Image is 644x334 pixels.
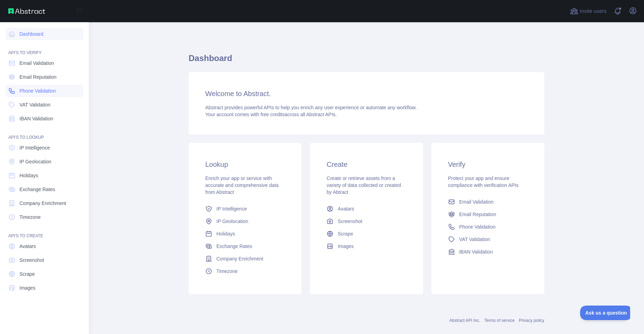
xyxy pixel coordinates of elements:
a: Timezone [6,211,83,223]
a: IP Geolocation [203,215,288,228]
h1: Dashboard [189,53,544,69]
div: API'S TO VERIFY [6,42,83,55]
span: Timezone [216,268,238,275]
a: Email Reputation [445,208,530,221]
h3: Create [327,160,406,169]
a: IBAN Validation [445,246,530,258]
a: Screenshot [6,254,83,266]
a: Exchange Rates [203,240,288,252]
span: IP Intelligence [216,205,247,212]
span: Your account comes with across all Abstract APIs. [205,112,337,117]
a: Phone Validation [6,85,83,97]
span: Screenshot [19,257,44,264]
a: Exchange Rates [6,183,83,196]
a: Avatars [6,240,83,252]
a: Holidays [6,169,83,182]
a: Images [324,240,409,252]
img: Abstract API [8,8,45,14]
a: Screenshot [324,215,409,228]
span: Phone Validation [459,223,496,230]
a: IP Intelligence [6,142,83,154]
a: Scrape [6,268,83,280]
a: Dashboard [6,28,83,40]
span: Email Reputation [19,74,57,80]
span: VAT Validation [19,101,50,108]
span: Invite users [580,7,606,15]
span: IBAN Validation [19,115,53,122]
a: Images [6,282,83,294]
div: API'S TO CREATE [6,225,83,239]
a: Email Validation [445,196,530,208]
span: Avatars [338,205,354,212]
a: IP Geolocation [6,155,83,168]
span: IP Geolocation [216,218,248,225]
span: Exchange Rates [19,186,55,193]
span: Enrich your app or service with accurate and comprehensive data from Abstract [205,175,279,195]
span: Timezone [19,214,41,221]
span: Phone Validation [19,87,56,94]
a: Abstract API Inc. [449,318,480,323]
span: Holidays [19,172,38,179]
span: VAT Validation [459,236,490,243]
div: API'S TO LOOKUP [6,126,83,140]
span: Protect your app and ensure compliance with verification APIs [448,175,519,188]
span: Email Reputation [459,211,496,218]
span: Scrape [338,230,353,237]
a: Company Enrichment [6,197,83,209]
h3: Welcome to Abstract. [205,89,528,99]
a: Email Validation [6,57,83,69]
span: Images [19,284,35,291]
span: Company Enrichment [19,200,66,207]
span: IP Geolocation [19,158,51,165]
a: Avatars [324,203,409,215]
a: Phone Validation [445,221,530,233]
a: IP Intelligence [203,203,288,215]
a: Company Enrichment [203,252,288,265]
span: free credits [261,112,284,117]
iframe: Toggle Customer Support [580,306,630,320]
a: Scrape [324,228,409,240]
h3: Verify [448,160,528,169]
a: VAT Validation [6,99,83,111]
span: Email Validation [19,60,54,67]
span: Avatars [19,243,36,250]
a: VAT Validation [445,233,530,246]
span: Screenshot [338,218,362,225]
span: Holidays [216,230,235,237]
span: Company Enrichment [216,255,263,262]
span: Images [338,243,354,250]
a: Terms of service [484,318,514,323]
span: IP Intelligence [19,144,50,151]
a: Privacy policy [519,318,544,323]
span: IBAN Validation [459,248,493,255]
a: Holidays [203,228,288,240]
a: IBAN Validation [6,112,83,125]
span: Email Validation [459,198,494,205]
a: Timezone [203,265,288,277]
span: Scrape [19,271,35,277]
span: Abstract provides powerful APIs to help you enrich any user experience or automate any workflow. [205,105,417,110]
h3: Lookup [205,160,285,169]
span: Create or retrieve assets from a variety of data collected or created by Abtract [327,175,401,195]
span: Exchange Rates [216,243,252,250]
button: Invite users [569,6,608,17]
a: Email Reputation [6,71,83,83]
